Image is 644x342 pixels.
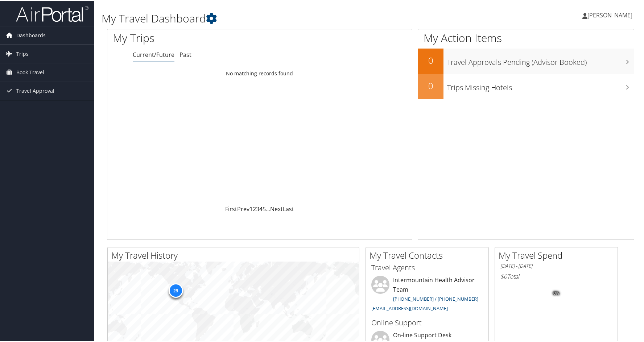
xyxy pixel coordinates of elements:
span: Trips [16,44,29,62]
a: Prev [237,204,249,212]
a: 2 [253,204,256,212]
span: Dashboards [16,26,46,44]
a: Next [270,204,283,212]
h2: My Travel History [111,249,359,261]
h3: Travel Approvals Pending (Advisor Booked) [447,53,634,67]
a: 3 [256,204,259,212]
span: Book Travel [16,63,44,81]
span: … [266,204,270,212]
span: $0 [500,272,507,280]
a: Past [179,50,191,58]
a: First [225,204,237,212]
a: [EMAIL_ADDRESS][DOMAIN_NAME] [371,304,448,311]
a: [PERSON_NAME] [582,4,640,25]
td: No matching records found [107,66,412,79]
a: Last [283,204,294,212]
li: Intermountain Health Advisor Team [368,275,487,314]
h3: Online Support [371,317,483,327]
a: Current/Future [133,50,174,58]
h2: 0 [418,54,443,66]
h2: My Travel Contacts [370,249,488,261]
span: Travel Approval [16,81,54,99]
img: airportal-logo.png [16,5,88,22]
tspan: 0% [553,291,559,295]
h2: My Travel Spend [499,249,618,261]
a: 4 [259,204,263,212]
h3: Trips Missing Hotels [447,78,634,92]
h3: Travel Agents [371,262,483,272]
h1: My Action Items [418,30,634,45]
span: [PERSON_NAME] [587,11,632,18]
a: 5 [263,204,266,212]
h2: 0 [418,79,443,91]
a: [PHONE_NUMBER] / [PHONE_NUMBER] [393,295,478,301]
div: 29 [168,283,183,297]
h6: [DATE] - [DATE] [500,262,612,269]
a: 1 [249,204,253,212]
h6: Total [500,272,612,280]
a: 0Trips Missing Hotels [418,73,634,99]
h1: My Trips [113,30,280,45]
a: 0Travel Approvals Pending (Advisor Booked) [418,48,634,73]
h1: My Travel Dashboard [102,10,460,25]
